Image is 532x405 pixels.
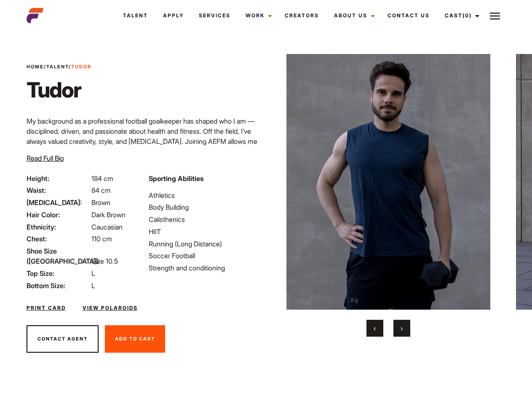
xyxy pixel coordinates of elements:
[191,4,238,27] a: Services
[91,257,118,265] span: Size 10.5
[27,153,64,163] button: Read Full Bio
[27,246,90,266] span: Shoe Size ([GEOGRAPHIC_DATA]):
[91,174,113,183] span: 184 cm
[27,185,90,195] span: Waist:
[155,4,191,27] a: Apply
[27,210,90,220] span: Hair Color:
[27,222,90,232] span: Ethnicity:
[277,4,326,27] a: Creators
[27,64,44,70] a: Home
[91,198,110,207] span: Brown
[462,12,472,19] span: (0)
[149,214,261,224] li: Calisthenics
[91,186,111,194] span: 84 cm
[27,173,90,184] span: Height:
[115,4,155,27] a: Talent
[91,281,95,290] span: L
[27,325,99,353] button: Contact Agent
[91,235,112,243] span: 110 cm
[27,77,91,103] h1: Tudor
[149,227,261,237] li: HIIT
[149,202,261,212] li: Body Building
[83,304,138,312] a: View Polaroids
[91,211,126,219] span: Dark Brown
[149,263,261,273] li: Strength and conditioning
[149,239,261,249] li: Running (Long Distance)
[326,4,380,27] a: About Us
[27,197,90,208] span: [MEDICAL_DATA]:
[27,281,90,291] span: Bottom Size:
[46,64,69,70] a: Talent
[27,304,66,312] a: Print Card
[149,190,261,200] li: Athletics
[401,324,403,332] span: Next
[91,223,123,231] span: Caucasian
[27,234,90,244] span: Chest:
[71,64,91,70] strong: Tudor
[105,325,165,353] button: Add To Cast
[27,63,91,70] span: / /
[380,4,437,27] a: Contact Us
[115,336,155,342] span: Add To Cast
[27,154,64,162] span: Read Full Bio
[490,11,500,21] img: Burger icon
[27,268,90,278] span: Top Size:
[149,251,261,261] li: Soccer Football
[91,269,95,278] span: L
[437,4,484,27] a: Cast(0)
[238,4,277,27] a: Work
[27,7,43,24] img: cropped-aefm-brand-fav-22-square.png
[149,174,203,183] strong: Sporting Abilities
[374,324,376,332] span: Previous
[27,116,261,167] p: My background as a professional football goalkeeper has shaped who I am — disciplined, driven, an...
